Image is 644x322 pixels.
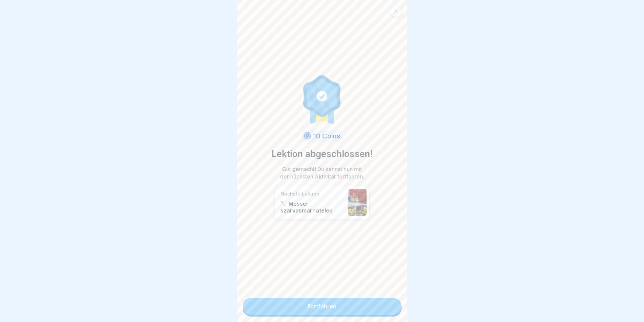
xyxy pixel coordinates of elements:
[299,73,345,124] img: completion.svg
[280,200,344,214] p: 🔪 Messer szarvasmarhatelep
[302,131,312,141] img: coin.svg
[272,148,373,160] p: Lektion abgeschlossen!
[280,191,344,197] p: Nächste Lektion
[243,298,402,315] a: Fortfahren
[301,130,343,142] div: 10 Coins
[278,165,366,180] p: Gut gemacht! Du kannst nun mit der nächsten Aktivität fortfahren.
